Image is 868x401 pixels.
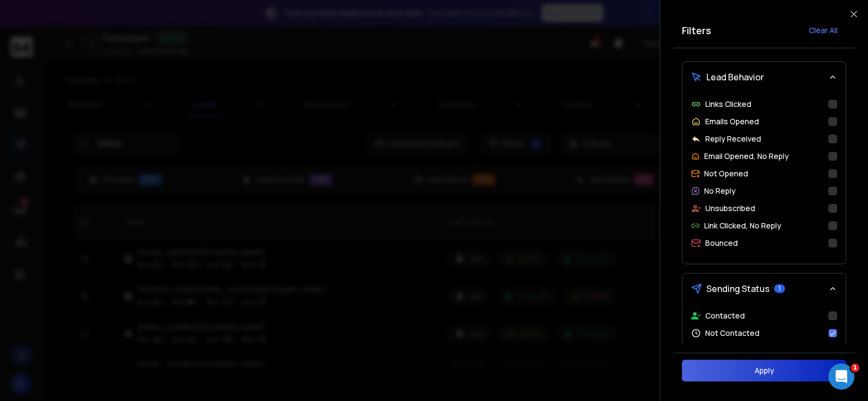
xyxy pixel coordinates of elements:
p: Not Contacted [705,328,759,339]
p: No Reply [704,186,736,196]
button: Clear All [800,20,846,41]
p: Emails Opened [705,116,759,127]
p: Reply Received [705,133,761,144]
p: Unsubscribed [705,203,755,214]
h2: Filters [682,23,711,38]
span: Sending Status [706,282,770,295]
p: Links Clicked [705,99,751,110]
span: 1 [851,364,859,372]
p: Contacted [705,310,745,321]
p: Link Clicked, No Reply [704,220,781,231]
p: Not Opened [704,168,748,179]
button: Lead Behavior [682,62,846,92]
span: 1 [774,284,785,293]
button: Sending Status1 [682,273,846,304]
button: Apply [682,360,846,381]
div: Lead Behavior [682,92,846,264]
p: Email Opened, No Reply [704,151,789,162]
iframe: Intercom live chat [828,364,854,390]
span: Lead Behavior [706,71,764,84]
p: Bounced [705,238,738,249]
